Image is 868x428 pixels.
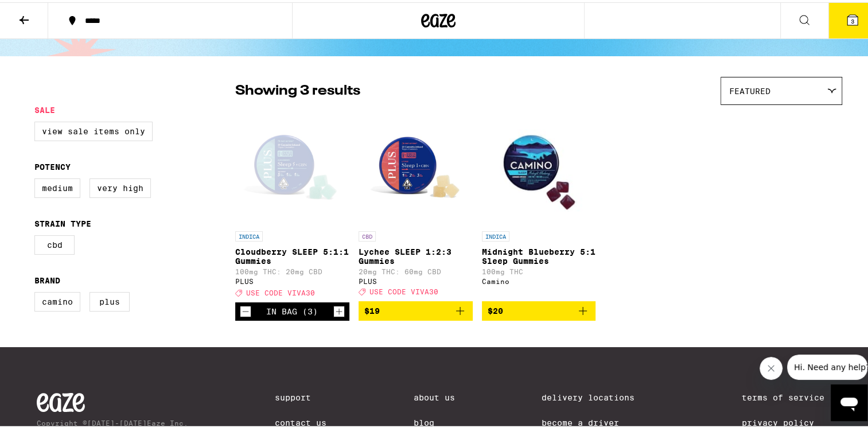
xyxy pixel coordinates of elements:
a: Delivery Locations [542,391,655,400]
iframe: Message from company [787,352,867,378]
div: PLUS [359,275,473,283]
label: Medium [34,176,80,196]
div: In Bag (3) [266,305,318,314]
p: 100mg THC: 20mg CBD [235,266,349,273]
legend: Brand [34,274,60,283]
a: Contact Us [275,416,326,425]
p: INDICA [482,229,509,239]
a: Open page for Midnight Blueberry 5:1 Sleep Gummies from Camino [482,108,596,299]
a: Become a Driver [542,416,655,425]
span: 3 [851,15,854,22]
iframe: Button to launch messaging window [831,382,867,419]
legend: Potency [34,160,71,169]
a: Privacy Policy [742,416,840,425]
label: Camino [34,290,80,309]
div: PLUS [235,275,349,283]
span: $19 [364,304,380,313]
span: $20 [488,304,503,313]
span: Featured [729,84,770,94]
a: Blog [414,416,455,425]
p: CBD [359,229,376,239]
a: Terms of Service [742,391,840,400]
p: Midnight Blueberry 5:1 Sleep Gummies [482,245,596,263]
p: Lychee SLEEP 1:2:3 Gummies [359,245,473,263]
span: Hi. Need any help? [7,8,83,17]
span: USE CODE VIVA30 [246,287,315,294]
p: Showing 3 results [235,79,360,99]
p: 100mg THC [482,266,596,273]
span: USE CODE VIVA30 [369,286,438,293]
p: INDICA [235,229,263,239]
a: Support [275,391,326,400]
label: CBD [34,233,75,252]
button: Decrement [240,304,251,315]
a: Open page for Cloudberry SLEEP 5:1:1 Gummies from PLUS [235,108,349,300]
p: 20mg THC: 60mg CBD [359,266,473,273]
iframe: Close message [760,355,783,378]
legend: Strain Type [34,217,91,226]
button: Add to bag [482,299,596,318]
button: Add to bag [359,299,473,318]
p: Cloudberry SLEEP 5:1:1 Gummies [235,245,349,263]
label: View Sale Items Only [34,119,153,139]
a: Open page for Lychee SLEEP 1:2:3 Gummies from PLUS [359,108,473,299]
label: PLUS [89,290,130,309]
a: About Us [414,391,455,400]
img: PLUS - Lychee SLEEP 1:2:3 Gummies [359,108,473,223]
div: Camino [482,275,596,283]
img: Camino - Midnight Blueberry 5:1 Sleep Gummies [482,108,596,223]
legend: Sale [34,103,55,112]
button: Increment [333,304,345,315]
label: Very High [89,176,151,196]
